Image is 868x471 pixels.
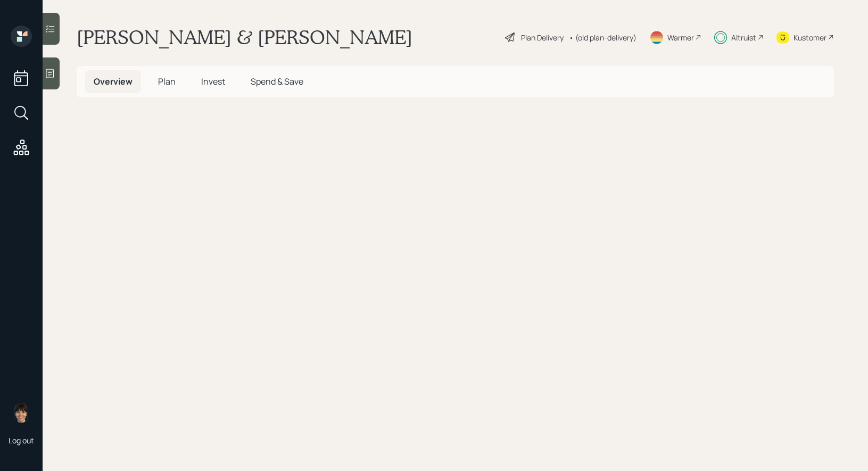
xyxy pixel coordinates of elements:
[77,26,412,49] h1: [PERSON_NAME] & [PERSON_NAME]
[9,435,34,445] div: Log out
[201,76,225,87] span: Invest
[521,32,564,43] div: Plan Delivery
[667,32,694,43] div: Warmer
[11,401,32,423] img: treva-nostdahl-headshot.png
[569,32,636,43] div: • (old plan-delivery)
[94,76,133,87] span: Overview
[793,32,826,43] div: Kustomer
[251,76,303,87] span: Spend & Save
[731,32,756,43] div: Altruist
[158,76,176,87] span: Plan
